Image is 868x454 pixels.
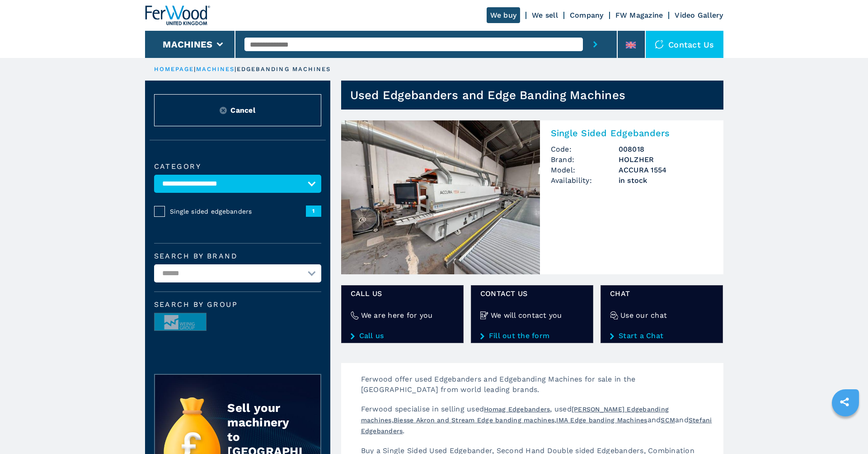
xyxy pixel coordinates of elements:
[480,288,584,299] span: CONTACT US
[556,416,647,424] a: IMA Edge banding Machines
[661,416,675,424] a: SCM
[655,40,664,49] img: Contact us
[583,31,608,58] button: submit-button
[570,11,604,19] a: Company
[154,301,321,308] span: Search by group
[154,66,194,72] a: HOMEPAGE
[163,39,212,50] button: Machines
[551,144,619,154] span: Code:
[619,154,713,165] h3: HOLZHER
[352,404,723,445] p: Ferwood specialise in selling used , used , , and and .
[610,332,713,340] a: Start a Chat
[487,7,521,23] a: We buy
[220,107,227,114] img: Reset
[610,311,618,320] img: Use our chat
[341,120,540,274] img: Single Sided Edgebanders HOLZHER ACCURA 1554
[170,207,306,216] span: Single sided edgebanders
[154,163,321,170] label: Category
[235,66,236,72] span: |
[154,253,321,260] label: Search by brand
[230,105,255,115] span: Cancel
[350,88,626,102] h1: Used Edgebanders and Edge Banding Machines
[615,11,663,19] a: FW Magazine
[480,332,584,340] a: Fill out the form
[237,65,331,73] p: edgebanding machines
[491,310,562,320] h4: We will contact you
[620,310,667,320] h4: Use our chat
[619,165,713,175] h3: ACCURA 1554
[394,416,554,424] a: Biesse Akron and Stream Edge banding machines
[833,391,856,413] a: sharethis
[194,66,196,72] span: |
[830,413,861,447] iframe: Chat
[154,94,321,126] button: ResetCancel
[484,406,550,413] a: Homag Edgebanders
[145,5,210,25] img: Ferwood
[551,154,619,165] span: Brand:
[306,205,321,216] span: 1
[351,332,454,340] a: Call us
[646,31,723,58] div: Contact us
[155,313,206,331] img: image
[619,144,713,154] h3: 008018
[196,66,235,72] a: machines
[351,288,454,299] span: Call us
[551,128,713,139] h2: Single Sided Edgebanders
[351,311,359,320] img: We are here for you
[675,11,723,19] a: Video Gallery
[341,120,723,274] a: Single Sided Edgebanders HOLZHER ACCURA 1554Single Sided EdgebandersCode:008018Brand:HOLZHERModel...
[352,374,723,404] p: Ferwood offer used Edgebanders and Edgebanding Machines for sale in the [GEOGRAPHIC_DATA] from wo...
[551,175,619,186] span: Availability:
[532,11,558,19] a: We sell
[551,165,619,175] span: Model:
[361,310,433,320] h4: We are here for you
[610,288,713,299] span: CHAT
[619,175,713,186] span: in stock
[480,311,488,320] img: We will contact you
